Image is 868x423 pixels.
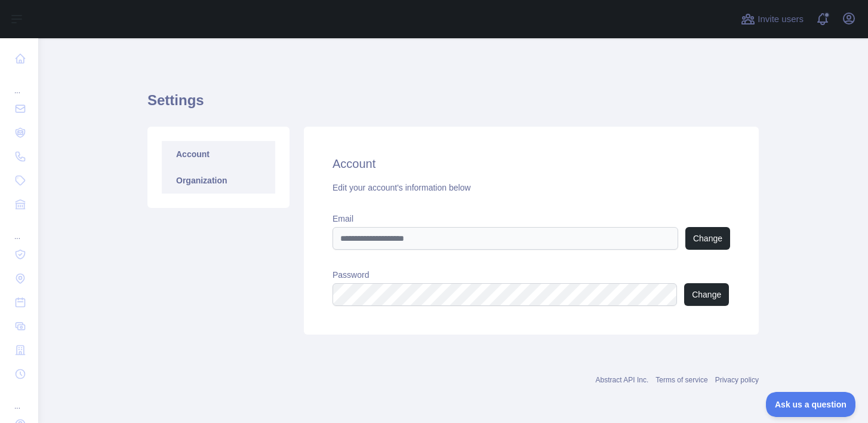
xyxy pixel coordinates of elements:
[596,376,649,384] a: Abstract API Inc.
[333,182,730,194] div: Edit your account's information below
[758,13,804,26] span: Invite users
[333,269,730,281] label: Password
[685,227,730,250] button: Change
[162,141,275,167] a: Account
[147,91,759,119] h1: Settings
[684,283,729,306] button: Change
[333,213,730,225] label: Email
[10,217,29,241] div: ...
[655,376,707,384] a: Terms of service
[10,72,29,96] div: ...
[10,387,29,411] div: ...
[333,155,730,172] h2: Account
[715,376,759,384] a: Privacy policy
[766,392,856,417] iframe: Toggle Customer Support
[738,10,806,29] button: Invite users
[162,167,275,194] a: Organization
